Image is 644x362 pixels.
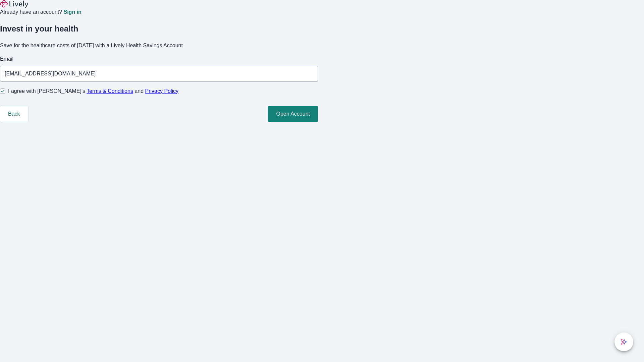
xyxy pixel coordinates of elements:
span: I agree with [PERSON_NAME]’s and [8,87,178,95]
button: chat [614,333,633,351]
svg: Lively AI Assistant [621,339,627,345]
a: Sign in [63,9,81,15]
a: Terms & Conditions [87,88,133,94]
a: Privacy Policy [145,88,179,94]
button: Open Account [268,106,318,122]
